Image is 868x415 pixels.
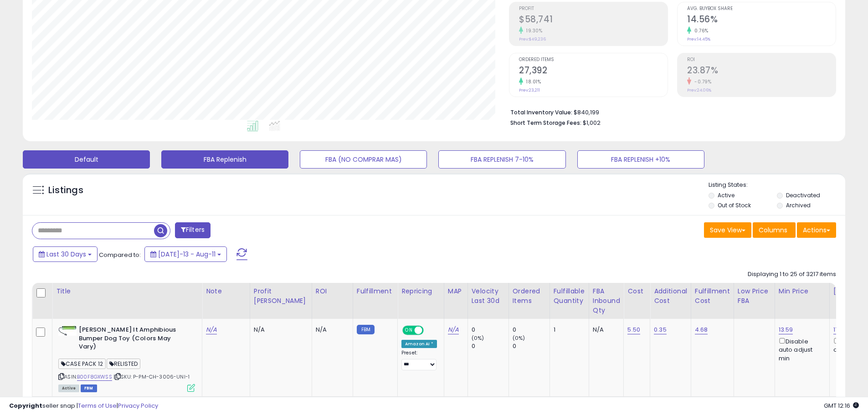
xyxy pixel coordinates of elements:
[593,287,620,315] div: FBA inbound Qty
[158,250,216,259] span: [DATE]-13 - Aug-11
[58,384,79,392] span: All listings currently available for purchase on Amazon
[58,359,106,369] span: CASE PACK 12
[113,373,190,380] span: | SKU: P-PM-CH-3006-UNI-1
[46,250,86,259] span: Last 30 Days
[513,342,550,350] div: 0
[472,326,508,334] div: 0
[627,287,646,296] div: Cost
[144,246,227,262] button: [DATE]-13 - Aug-11
[78,401,117,410] a: Terms of Use
[519,6,668,11] span: Profit
[695,325,708,334] a: 4.68
[704,222,751,238] button: Save View
[175,222,211,238] button: Filters
[513,287,546,306] div: Ordered Items
[738,287,771,306] div: Low Price FBA
[687,36,710,42] small: Prev: 14.45%
[472,342,508,350] div: 0
[254,287,308,306] div: Profit [PERSON_NAME]
[654,287,687,306] div: Additional Cost
[687,65,836,77] h2: 23.87%
[753,222,796,238] button: Columns
[58,326,77,336] img: 41eIDQrcwpL._SL40_.jpg
[316,326,346,334] div: N/A
[519,14,668,26] h2: $58,741
[554,326,582,334] div: 1
[77,373,112,381] a: B00F8GXWSS
[593,326,617,334] div: N/A
[9,401,42,410] strong: Copyright
[748,270,836,279] div: Displaying 1 to 25 of 3217 items
[23,150,150,169] button: Default
[9,402,158,410] div: seller snap | |
[206,287,246,296] div: Note
[357,287,394,296] div: Fulfillment
[56,287,198,296] div: Title
[401,350,437,370] div: Preset:
[687,6,836,11] span: Avg. Buybox Share
[577,150,704,169] button: FBA REPLENISH +10%
[583,118,601,127] span: $1,002
[58,326,195,391] div: ASIN:
[523,27,542,34] small: 19.30%
[107,359,140,369] span: RELISTED
[519,87,540,93] small: Prev: 23,211
[206,325,217,334] a: N/A
[554,287,585,306] div: Fulfillable Quantity
[833,325,847,334] a: 17.25
[438,150,565,169] button: FBA REPLENISH 7-10%
[300,150,427,169] button: FBA (NO COMPRAR MAS)
[316,287,349,296] div: ROI
[523,78,541,85] small: 18.01%
[161,150,288,169] button: FBA Replenish
[448,287,464,296] div: MAP
[709,181,845,190] p: Listing States:
[786,201,811,209] label: Archived
[687,14,836,26] h2: 14.56%
[48,184,83,197] h5: Listings
[357,325,375,334] small: FBM
[422,327,437,334] span: OFF
[687,87,711,93] small: Prev: 24.06%
[79,326,190,354] b: [PERSON_NAME] It Amphibious Bumper Dog Toy (Colors May Vary)
[33,246,98,262] button: Last 30 Days
[627,325,640,334] a: 5.50
[691,78,711,85] small: -0.79%
[718,201,751,209] label: Out of Stock
[779,287,826,296] div: Min Price
[118,401,158,410] a: Privacy Policy
[403,327,415,334] span: ON
[786,191,820,199] label: Deactivated
[99,251,141,259] span: Compared to:
[687,57,836,62] span: ROI
[254,326,305,334] div: N/A
[472,287,505,306] div: Velocity Last 30d
[513,334,525,342] small: (0%)
[519,36,546,42] small: Prev: $49,236
[510,119,581,127] b: Short Term Storage Fees:
[519,65,668,77] h2: 27,392
[472,334,484,342] small: (0%)
[513,326,550,334] div: 0
[797,222,836,238] button: Actions
[510,106,829,117] li: $840,199
[654,325,667,334] a: 0.35
[401,287,440,296] div: Repricing
[448,325,459,334] a: N/A
[691,27,709,34] small: 0.76%
[695,287,730,306] div: Fulfillment Cost
[824,401,859,410] span: 2025-09-11 12:16 GMT
[779,336,822,363] div: Disable auto adjust min
[519,57,668,62] span: Ordered Items
[401,340,437,348] div: Amazon AI *
[718,191,734,199] label: Active
[779,325,793,334] a: 13.59
[510,108,572,116] b: Total Inventory Value:
[759,225,787,235] span: Columns
[81,384,97,392] span: FBM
